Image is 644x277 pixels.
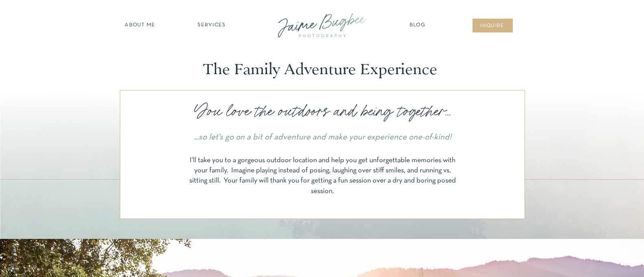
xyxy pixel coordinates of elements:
a: Blog [408,21,428,30]
i: ...so let's go on a bit of adventure and make your experience one-of-kind! [194,133,451,141]
p: The Family Adventure Experience [203,60,441,79]
a: inqUIre [476,22,509,30]
a: about ME [123,21,158,30]
p: I'll take you to a gorgeous outdoor location and help you get unforgettable memories with your fa... [187,155,458,201]
a: SERVICES [189,21,235,30]
p: You love the outdoors and being together... [184,100,461,123]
